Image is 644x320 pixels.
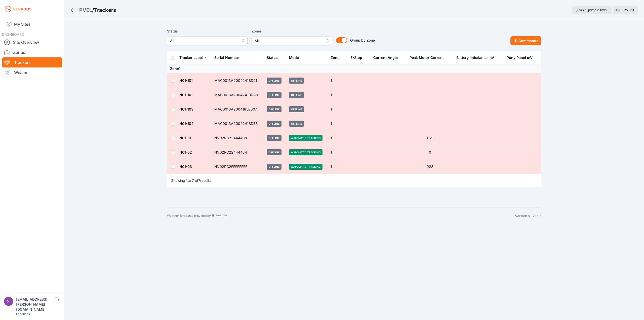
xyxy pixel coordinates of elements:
[289,121,304,127] span: Offline
[186,178,188,183] span: 1
[211,88,264,102] td: MAC0013A2004241BDA9
[255,38,322,44] span: All
[192,178,194,183] span: 7
[328,145,347,160] td: 1
[373,55,398,60] div: Current Angle
[252,28,332,34] label: Zones
[410,52,448,64] button: Peak Motor Current
[407,160,453,174] td: 928
[289,149,323,155] span: Automatic Tracking
[615,8,629,12] span: 05:02 PM
[289,135,323,141] span: Automatic Tracking
[350,55,362,60] div: E-Stop
[179,150,192,154] a: N01-02
[4,5,32,13] img: Nevados
[289,106,304,112] span: Offline
[211,145,264,160] td: NV02RC22444434
[214,55,239,60] div: Serial Number
[92,7,94,14] span: /
[350,52,366,64] button: E-Stop
[179,78,193,83] a: N01-101
[289,92,304,98] span: Offline
[179,93,193,97] a: N01-102
[507,55,533,60] div: Pony Panel mV
[179,121,193,126] a: N01-104
[167,28,248,34] label: Status
[16,297,54,312] div: [EMAIL_ADDRESS][PERSON_NAME][DOMAIN_NAME]
[267,52,282,64] button: Status
[507,52,537,64] button: Pony Panel mV
[179,164,192,169] a: N01-03
[2,32,24,37] span: DASHBOARD
[289,52,303,64] button: Mode
[70,4,116,17] nav: Breadcrumb
[600,8,609,12] div: 02 : 15
[579,8,599,12] span: Next update in
[167,36,248,45] button: All
[267,78,281,84] span: Offline
[2,37,62,47] a: Site Overview
[350,38,375,42] span: Group by Zone
[267,55,278,60] div: Status
[2,67,62,78] a: Weather
[2,18,62,30] a: My Sites
[2,47,62,57] a: Zones
[407,145,453,160] td: 0
[79,7,92,14] a: PVEL
[515,214,541,219] div: Version v1.215.5
[4,297,13,306] img: nick.fritz@nevados.solar
[328,131,347,145] td: 1
[267,121,281,127] span: Offline
[456,55,494,60] div: Battery Imbalance mV
[252,36,332,45] button: All
[211,102,264,117] td: MAC0013A2004185B607
[167,64,541,74] td: Zone 1
[328,74,347,88] td: 1
[179,107,193,111] a: N01-103
[267,135,281,141] span: Offline
[198,178,200,183] span: 7
[267,92,281,98] span: Offline
[456,52,498,64] button: Battery Imbalance mV
[289,164,323,170] span: Automatic Tracking
[211,117,264,131] td: MAC0013A2004241BDB6
[170,38,237,44] span: All
[407,131,453,145] td: 1121
[328,102,347,117] td: 1
[328,160,347,174] td: 1
[289,55,299,60] div: Mode
[211,160,264,174] td: NV02RC2FFFFFFFF
[410,55,444,60] div: Peak Motor Current
[179,136,191,140] a: N01-01
[179,55,203,60] div: Tracker Label
[94,7,116,14] h3: Trackers
[214,52,243,64] button: Serial Number
[267,164,281,170] span: Offline
[328,88,347,102] td: 1
[267,149,281,155] span: Offline
[171,178,211,183] p: Showing to of results
[289,78,304,84] span: Offline
[630,8,636,12] span: PDT
[373,52,402,64] button: Current Angle
[331,52,343,64] button: Zone
[331,55,339,60] div: Zone
[267,106,281,112] span: Offline
[179,52,207,64] button: Tracker Label
[167,214,515,219] div: Weather forecasts provided by
[211,131,264,145] td: NV02RC22444438
[211,74,264,88] td: MAC0013A2004241BD91
[2,57,62,67] a: Trackers
[328,117,347,131] td: 1
[16,312,30,316] a: Feedback
[510,36,541,45] button: Commands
